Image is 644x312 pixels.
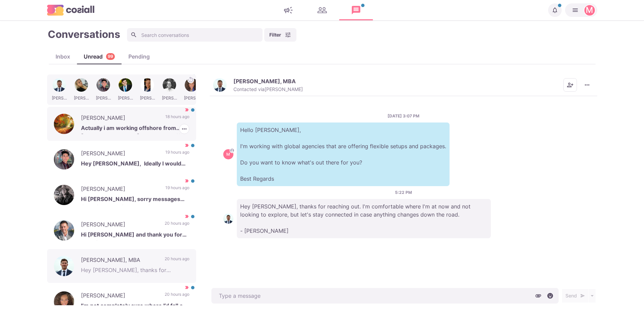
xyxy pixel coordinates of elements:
img: Cori Flowers [54,291,74,312]
img: Ryan Miller, MBA [223,214,233,224]
p: 20 hours ago [165,220,189,230]
p: 99 [108,53,113,60]
img: Matt Vasquez [54,149,74,170]
img: Ryan Miller, MBA [213,78,227,92]
img: Ryan Miller, MBA [54,256,74,276]
p: Actually i am working offshore from [GEOGRAPHIC_DATA] Let me know if you have anything for me. [81,124,189,134]
p: [PERSON_NAME] [81,114,159,124]
p: Hi [PERSON_NAME], sorry messages like this get buried sometimes. I get inundated with people aski... [81,195,189,205]
p: [PERSON_NAME] [81,291,158,302]
button: More menu [580,78,594,92]
p: Hi [PERSON_NAME] and thank you for reaching out! I'm pretty happy where I am at the moment and I'... [81,230,189,241]
p: 19 hours ago [165,149,189,159]
button: Filter [264,28,296,42]
div: Pending [122,52,157,61]
p: 20 hours ago [165,256,189,266]
p: 18 hours ago [165,114,189,124]
p: Hey [PERSON_NAME], Ideally I would like remote or hybrid however it isnt a deal breaker I am look... [81,159,189,170]
img: Craig Brunton [54,220,74,241]
div: Martin [586,6,593,14]
p: 20 hours ago [165,291,189,302]
p: Hello [PERSON_NAME], I'm working with global agencies that are offering flexible setups and packa... [237,122,450,186]
div: Unread [77,52,122,61]
p: Hey [PERSON_NAME], thanks for reaching out. I'm comfortable where I'm at now and not looking to e... [81,266,189,276]
p: [PERSON_NAME] [81,185,159,195]
h1: Conversations [48,28,120,40]
button: Add add contacts [563,78,577,92]
p: [PERSON_NAME] [81,220,158,230]
button: Martin [565,3,597,17]
svg: avatar [230,149,234,152]
p: [DATE] 3:07 PM [388,113,419,119]
p: I’m not completely sure where I’d fall on the seniority scale but if you have something with a ni... [81,302,189,312]
img: Arnold D. [54,185,74,205]
img: logo [47,5,95,15]
p: Hey [PERSON_NAME], thanks for reaching out. I'm comfortable where I'm at now and not looking to e... [237,199,491,238]
p: 5:22 PM [395,190,412,196]
button: Attach files [533,291,543,301]
img: Jeff Zent [54,114,74,134]
p: Contacted via [PERSON_NAME] [233,86,303,92]
p: [PERSON_NAME] [81,149,159,159]
p: [PERSON_NAME], MBA [81,256,158,266]
div: Martin [226,152,230,156]
button: Send [562,289,588,303]
p: 19 hours ago [165,185,189,195]
button: Select emoji [545,291,555,301]
button: Ryan Miller, MBA[PERSON_NAME], MBAContacted via[PERSON_NAME] [213,78,303,92]
div: Inbox [49,52,77,61]
button: Notifications [548,3,562,17]
p: [PERSON_NAME], MBA [233,78,296,85]
input: Search conversations [127,28,263,42]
